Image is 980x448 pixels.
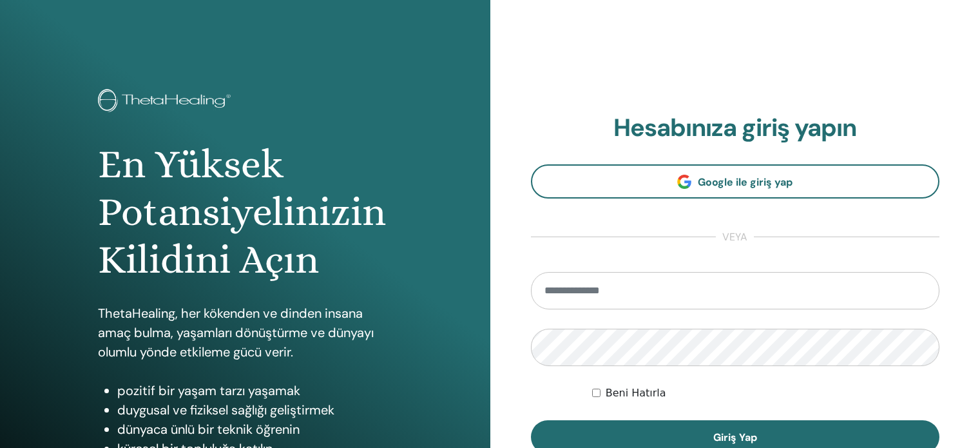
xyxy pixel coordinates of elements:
[716,229,754,245] span: veya
[117,420,392,439] li: dünyaca ünlü bir teknik öğrenin
[698,175,793,189] span: Google ile giriş yap
[592,385,939,401] div: Keep me authenticated indefinitely or until I manually logout
[98,141,392,284] h1: En Yüksek Potansiyelinizin Kilidini Açın
[98,304,392,362] p: ThetaHealing, her kökenden ve dinden insana amaç bulma, yaşamları dönüştürme ve dünyayı olumlu yö...
[606,385,666,401] label: Beni Hatırla
[713,431,757,444] span: Giriş Yap
[117,381,392,400] li: pozitif bir yaşam tarzı yaşamak
[117,400,392,420] li: duygusal ve fiziksel sağlığı geliştirmek
[531,164,940,199] a: Google ile giriş yap
[531,113,940,143] h2: Hesabınıza giriş yapın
